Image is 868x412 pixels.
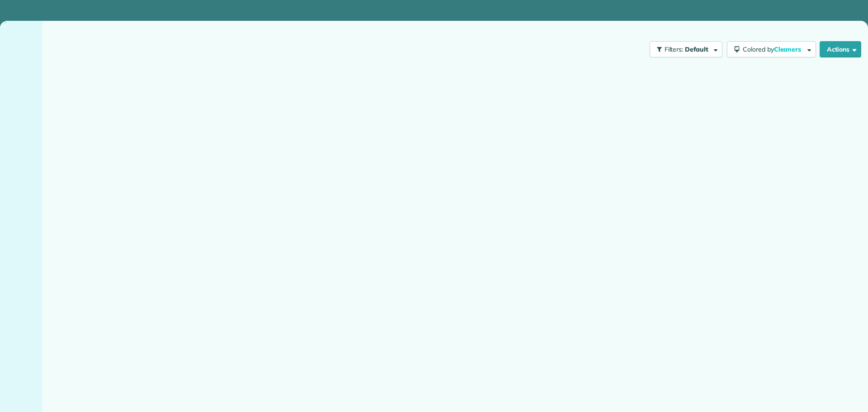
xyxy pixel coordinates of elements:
[774,45,803,53] span: Cleaners
[650,41,722,57] button: Filters: Default
[645,41,722,57] a: Filters: Default
[743,45,804,53] span: Colored by
[727,41,816,57] button: Colored byCleaners
[685,45,709,53] span: Default
[665,45,684,53] span: Filters:
[820,41,861,57] button: Actions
